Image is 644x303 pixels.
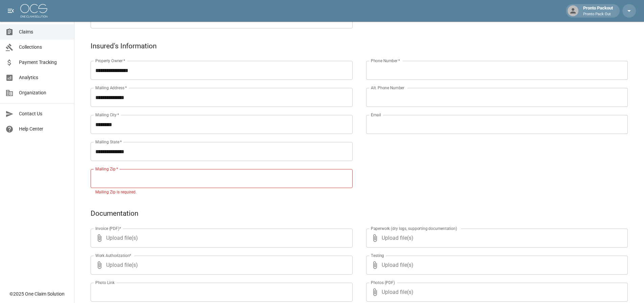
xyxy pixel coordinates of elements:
label: Mailing Zip [95,166,118,172]
span: Organization [19,89,69,96]
label: Mailing City [95,112,119,118]
label: Photo Link [95,280,115,285]
label: Alt. Phone Number [371,85,404,91]
label: Paperwork (dry logs, supporting documentation) [371,226,457,231]
span: Claims [19,28,69,36]
label: Email [371,112,381,118]
span: Upload file(s) [382,283,610,302]
img: ocs-logo-white-transparent.png [20,4,47,18]
span: Upload file(s) [106,256,334,275]
label: Mailing Address [95,85,127,91]
span: Payment Tracking [19,59,69,66]
span: Upload file(s) [382,229,610,248]
div: Pronto Packout [580,5,616,17]
p: Mailing Zip is required. [95,189,348,196]
label: Mailing State [95,139,122,145]
button: open drawer [4,4,18,18]
span: Analytics [19,74,69,81]
label: Invoice (PDF)* [95,226,121,231]
label: Phone Number [371,58,400,64]
p: Pronto Pack Out [583,11,613,17]
span: Upload file(s) [106,229,334,248]
span: Upload file(s) [382,256,610,275]
label: Testing [371,253,384,258]
label: Photos (PDF) [371,280,395,285]
label: Work Authorization* [95,253,132,258]
div: © 2025 One Claim Solution [9,290,65,297]
span: Help Center [19,125,69,133]
span: Collections [19,44,69,51]
span: Contact Us [19,110,69,117]
label: Property Owner [95,58,125,64]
